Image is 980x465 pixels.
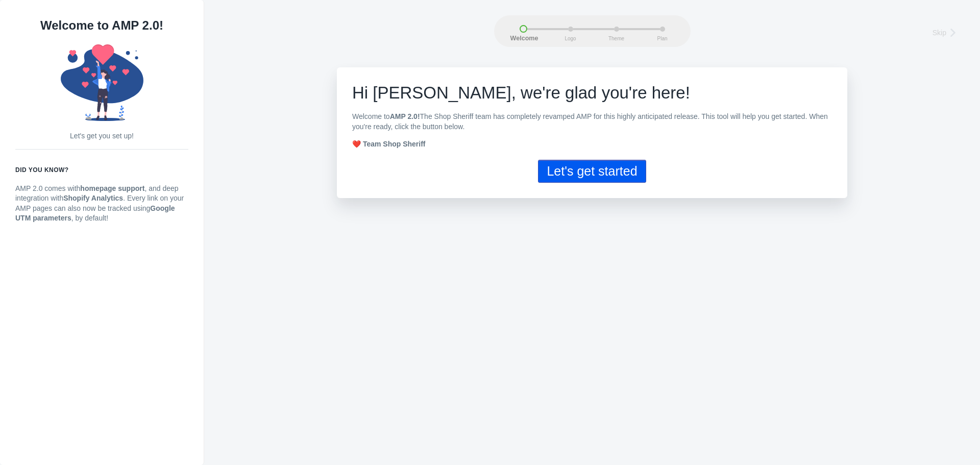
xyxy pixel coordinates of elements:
strong: ❤️ Team Shop Sheriff [352,140,426,148]
a: Skip [933,25,962,39]
span: Theme [604,36,629,41]
span: Logo [558,36,583,41]
span: Hi [PERSON_NAME], w [352,83,533,102]
button: Let's get started [538,160,646,183]
span: Welcome [510,35,536,42]
span: Plan [650,36,675,41]
h1: e're glad you're here! [352,83,832,103]
strong: Shopify Analytics [63,194,123,202]
b: AMP 2.0! [390,112,420,120]
strong: homepage support [80,184,144,192]
p: AMP 2.0 comes with , and deep integration with . Every link on your AMP pages can also now be tra... [15,184,188,224]
h1: Welcome to AMP 2.0! [15,15,188,36]
p: Welcome to The Shop Sheriff team has completely revamped AMP for this highly anticipated release.... [352,112,832,132]
strong: Google UTM parameters [15,204,175,223]
h6: Did you know? [15,165,188,175]
span: Skip [933,28,946,38]
p: Let's get you set up! [15,131,188,141]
